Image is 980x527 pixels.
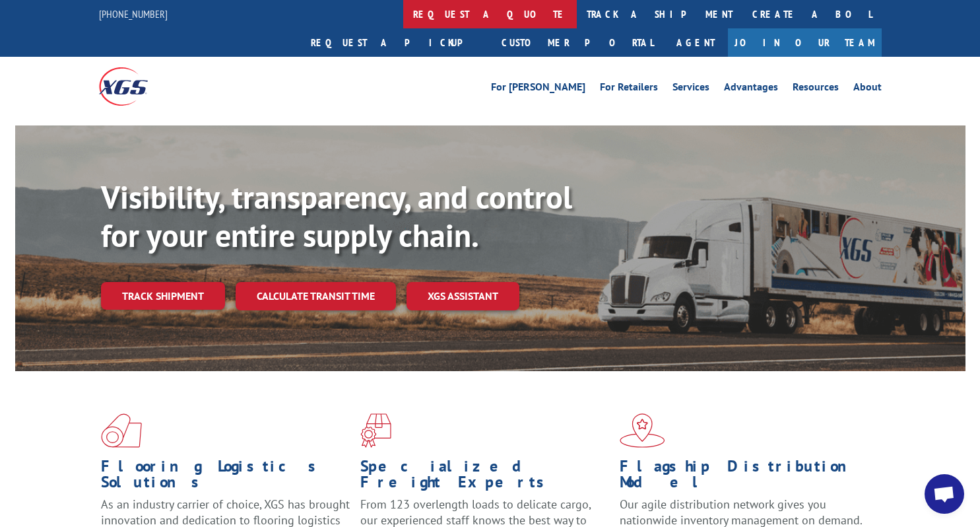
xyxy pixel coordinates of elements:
[492,28,663,57] a: Customer Portal
[672,82,709,96] a: Services
[236,282,396,310] a: Calculate transit time
[491,82,585,96] a: For [PERSON_NAME]
[407,282,519,310] a: XGS ASSISTANT
[925,474,964,514] a: Open chat
[301,28,492,57] a: Request a pickup
[360,458,610,497] h1: Specialized Freight Experts
[620,413,665,448] img: xgs-icon-flagship-distribution-model-red
[620,458,869,497] h1: Flagship Distribution Model
[101,458,350,497] h1: Flooring Logistics Solutions
[360,413,391,448] img: xgs-icon-focused-on-flooring-red
[728,28,882,57] a: Join Our Team
[663,28,728,57] a: Agent
[724,82,778,96] a: Advantages
[99,7,168,20] a: [PHONE_NUMBER]
[600,82,658,96] a: For Retailers
[101,413,142,448] img: xgs-icon-total-supply-chain-intelligence-red
[101,282,225,310] a: Track shipment
[101,176,572,256] b: Visibility, transparency, and control for your entire supply chain.
[793,82,839,96] a: Resources
[853,82,882,96] a: About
